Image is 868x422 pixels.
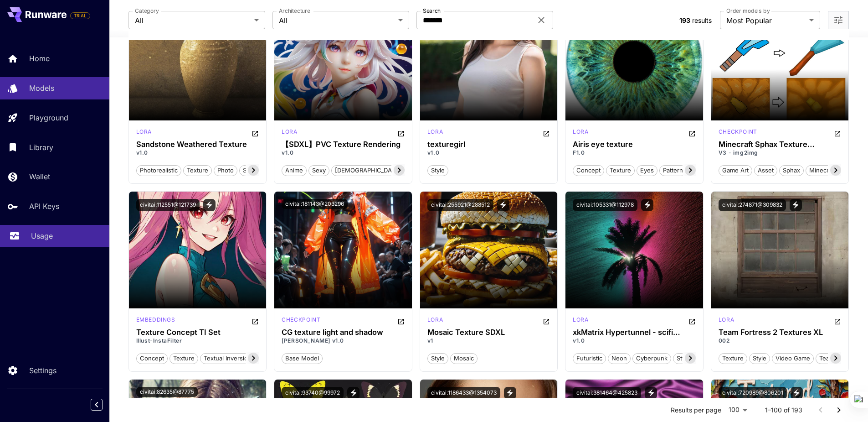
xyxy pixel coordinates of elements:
button: video game [772,352,814,364]
span: TRIAL [71,12,90,19]
div: 【SDXL】PVC Texture Rendering [282,140,405,149]
button: View trigger words [790,199,802,211]
button: game art [719,164,752,176]
button: photorealistic [136,164,181,176]
button: View trigger words [791,387,803,399]
span: style [240,166,260,175]
button: eyes [637,164,657,176]
button: View trigger words [504,387,516,399]
button: View trigger words [645,387,657,399]
span: eyes [637,166,657,175]
button: civitai:93740@99972 [282,387,344,399]
p: 1–100 of 193 [765,406,802,415]
span: Most Popular [726,15,806,26]
span: futuristic [573,354,606,363]
span: photorealistic [137,166,181,175]
p: Library [29,142,53,153]
span: concept [573,166,604,175]
button: View trigger words [347,387,360,399]
button: civitai:1186433@1354073 [427,387,500,399]
button: concept [573,164,604,176]
button: Open in CivitAI [543,316,550,327]
button: style [673,352,694,364]
span: video game [772,354,813,363]
div: 100 [725,403,750,417]
button: texture [183,164,212,176]
span: Add your payment card to enable full platform functionality. [70,10,90,21]
p: v1.0 [136,149,259,157]
span: results [692,16,712,24]
span: All [135,15,251,26]
div: xkMatrix Hypertunnel - scifi portals and swirling textures [573,328,696,337]
div: SDXL 1.0 [282,128,297,139]
h3: texturegirl [427,140,550,149]
p: lora [719,316,734,324]
button: View trigger words [641,199,653,211]
span: style [428,166,448,175]
p: lora [427,316,443,324]
div: SDXL 1.0 [719,316,734,327]
span: team fortress 2 [816,354,868,363]
span: style [750,354,770,363]
h3: Airis eye texture [573,140,696,149]
button: Open more filters [833,15,844,26]
label: Architecture [279,7,310,15]
span: sphax [780,166,803,175]
p: API Keys [29,201,59,212]
button: asset [754,164,777,176]
p: v1 [427,337,550,345]
div: SD 1.5 [719,128,757,139]
button: photo [214,164,237,176]
span: base model [282,354,322,363]
p: Playground [29,112,68,123]
span: texture [719,354,747,363]
p: Settings [29,365,56,376]
p: V3 - img2img [719,149,842,157]
span: anime [282,166,306,175]
p: lora [573,316,588,324]
span: game art [719,166,752,175]
button: Go to next page [830,401,848,419]
button: civitai:255921@288512 [427,199,493,211]
h3: Mosaic Texture SDXL [427,328,550,337]
p: lora [573,128,588,136]
p: v1.0 [282,149,405,157]
button: texture [606,164,635,176]
button: Open in CivitAI [252,128,259,139]
span: sexy [309,166,329,175]
button: civitai:112551@121739 [136,199,200,211]
span: texture [606,166,634,175]
p: v1.0 [573,337,696,345]
button: View trigger words [497,199,509,211]
span: mosaic [451,354,477,363]
button: minecraft [806,164,840,176]
button: Collapse sidebar [91,399,103,411]
span: 193 [679,16,690,24]
div: SD 1.5 [573,316,588,327]
button: civitai:105331@112978 [573,199,637,211]
button: textual inversion [200,352,255,364]
span: style [428,354,448,363]
h3: CG texture light and shadow [282,328,405,337]
div: SD 1.5 [136,128,152,139]
button: mosaic [450,352,478,364]
button: futuristic [573,352,606,364]
span: texture [170,354,198,363]
button: Open in CivitAI [397,128,405,139]
button: Open in CivitAI [543,128,550,139]
p: 002 [719,337,842,345]
button: Open in CivitAI [688,316,696,327]
button: Open in CivitAI [688,128,696,139]
button: style [427,352,448,364]
span: cyberpunk [633,354,671,363]
label: Search [423,7,441,15]
button: texture [169,352,198,364]
p: Results per page [671,406,721,415]
p: Home [29,53,50,64]
button: Open in CivitAI [834,316,841,327]
div: Texture Concept TI Set [136,328,259,337]
div: Team Fortress 2 Textures XL [719,328,842,337]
